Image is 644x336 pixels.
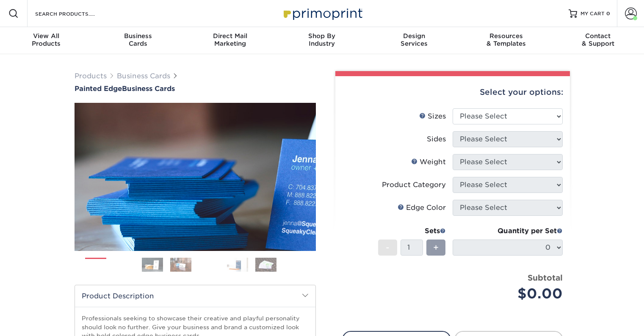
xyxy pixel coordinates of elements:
[75,56,316,297] img: Painted Edge 01
[580,10,605,17] span: MY CART
[528,273,563,282] strong: Subtotal
[552,32,644,40] span: Contact
[92,32,184,47] div: Cards
[92,27,184,54] a: BusinessCards
[184,32,276,40] span: Direct Mail
[419,111,446,121] div: Sizes
[113,254,135,275] img: Business Cards 02
[227,257,248,272] img: Business Cards 06
[75,85,316,93] h1: Business Cards
[142,257,163,272] img: Business Cards 03
[453,226,563,236] div: Quantity per Set
[552,27,644,54] a: Contact& Support
[184,32,276,47] div: Marketing
[342,76,563,108] div: Select your options:
[199,254,220,275] img: Business Cards 05
[398,203,446,213] div: Edge Color
[75,85,316,93] a: Painted EdgeBusiness Cards
[378,226,446,236] div: Sets
[552,32,644,47] div: & Support
[386,241,390,254] span: -
[184,27,276,54] a: Direct MailMarketing
[606,11,610,17] span: 0
[34,8,117,19] input: SEARCH PRODUCTS.....
[276,32,368,40] span: Shop By
[382,180,446,190] div: Product Category
[368,27,460,54] a: DesignServices
[75,72,107,80] a: Products
[411,157,446,167] div: Weight
[170,257,191,272] img: Business Cards 04
[280,4,365,22] img: Primoprint
[276,27,368,54] a: Shop ByIndustry
[284,254,305,275] img: Business Cards 08
[117,72,170,80] a: Business Cards
[92,32,184,40] span: Business
[255,257,276,272] img: Business Cards 07
[276,32,368,47] div: Industry
[460,27,552,54] a: Resources& Templates
[460,32,552,47] div: & Templates
[433,241,439,254] span: +
[460,32,552,40] span: Resources
[368,32,460,40] span: Design
[427,134,446,144] div: Sides
[368,32,460,47] div: Services
[75,85,122,93] span: Painted Edge
[459,284,563,304] div: $0.00
[85,255,106,276] img: Business Cards 01
[75,285,315,307] h2: Product Description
